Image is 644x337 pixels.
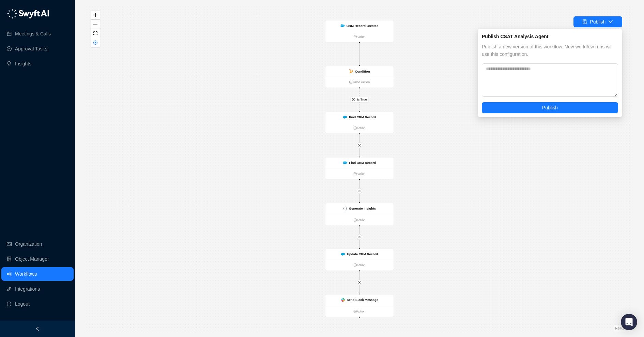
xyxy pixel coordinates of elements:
[325,294,394,317] div: Send Slack Messageplus-circleAction
[353,218,356,221] span: plus-circle
[325,249,394,271] div: Update CRM Recordplus-circleAction
[15,252,49,266] a: Object Manager
[325,309,394,314] a: Action
[542,104,558,111] span: Publish
[347,298,378,302] strong: Send Slack Message
[35,326,40,331] span: left
[358,189,361,193] span: close
[325,203,394,226] div: Generate Insightsplus-circleAction
[93,41,97,45] span: close-circle
[353,35,356,38] span: plus-circle
[340,24,344,27] img: salesforce-ChMvK6Xa.png
[353,263,356,266] span: plus-circle
[15,42,47,56] a: Approval Tasks
[325,34,394,40] a: Action
[343,206,347,211] img: logo-small-inverted-DW8HDUn_.png
[349,115,376,119] strong: Find CRM Record
[91,38,100,47] button: close-circle
[482,33,618,40] div: Publish CSAT Analysis Agent
[590,18,605,26] div: Publish
[358,235,361,239] span: close
[482,102,618,113] button: Publish
[91,11,100,20] button: zoom in
[573,16,622,27] button: Publish
[325,171,394,177] a: Action
[15,282,40,296] a: Integrations
[325,263,394,268] a: Action
[325,66,394,88] div: Conditionplus-circleFalse Action
[325,126,394,131] a: Action
[358,281,361,284] span: close
[91,29,100,38] button: fit view
[349,161,376,165] strong: Find CRM Record
[582,19,587,24] span: file-done
[482,43,618,58] span: Publish a new version of this workflow. New workflow runs will use this configuration.
[325,157,394,180] div: Find CRM Recordplus-circleAction
[341,253,345,256] img: salesforce-ChMvK6Xa.png
[353,126,356,129] span: plus-circle
[357,97,367,102] span: Is True
[91,20,100,29] button: zoom out
[621,314,637,330] div: Open Intercom Messenger
[15,57,31,71] a: Insights
[15,297,30,311] span: Logout
[15,237,42,251] a: Organization
[615,326,632,330] a: React Flow attribution
[353,310,356,313] span: plus-circle
[347,24,379,28] strong: CRM Record Created
[358,144,361,147] span: close
[349,80,352,83] span: plus-circle
[350,97,369,102] button: Is True
[325,20,394,43] div: CRM Record Createdplus-circleAction
[341,298,345,302] img: slack-Cn3INd-T.png
[608,19,613,24] span: down
[15,27,51,41] a: Meetings & Calls
[355,70,370,73] strong: Condition
[325,80,394,85] a: False Action
[7,9,49,19] img: logo-05li4sbe.png
[325,112,394,134] div: Find CRM Recordplus-circleAction
[352,98,355,101] span: close-circle
[325,218,394,223] a: Action
[7,302,12,306] span: logout
[15,267,37,281] a: Workflows
[347,252,378,256] strong: Update CRM Record
[343,162,347,164] img: salesforce-ChMvK6Xa.png
[349,206,376,210] strong: Generate Insights
[343,116,347,118] img: salesforce-ChMvK6Xa.png
[353,172,356,175] span: plus-circle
